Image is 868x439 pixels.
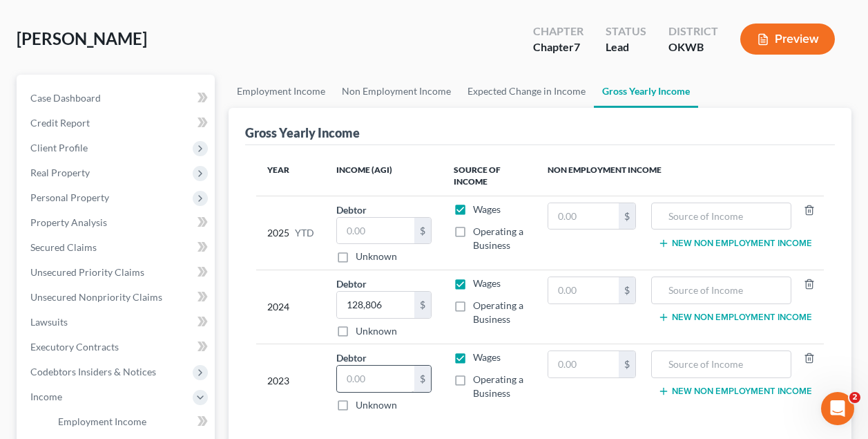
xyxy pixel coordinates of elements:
input: 0.00 [337,292,414,318]
label: Debtor [336,203,367,217]
div: District [668,24,718,39]
a: Gross Yearly Income [594,75,698,108]
button: New Non Employment Income [658,312,812,323]
a: Executory Contracts [19,335,215,359]
span: Real Property [30,167,90,178]
div: OKWB [668,39,718,55]
a: Employment Income [229,75,334,108]
a: Expected Change in Income [459,75,594,108]
div: 2023 [267,351,314,412]
span: YTD [295,226,314,240]
div: $ [619,277,635,303]
span: Unsecured Nonpriority Claims [30,291,162,303]
div: Chapter [533,24,584,39]
span: [PERSON_NAME] [17,28,147,48]
th: Year [256,156,325,196]
div: $ [414,292,431,318]
input: 0.00 [548,351,618,377]
input: 0.00 [337,218,414,244]
input: Source of Income [659,203,784,230]
label: Debtor [336,351,367,365]
a: Unsecured Nonpriority Claims [19,285,215,310]
th: Income (AGI) [325,156,443,196]
span: Operating a Business [473,299,523,325]
button: New Non Employment Income [658,386,812,397]
a: Secured Claims [19,235,215,260]
div: $ [414,366,431,392]
span: Unsecured Priority Claims [30,266,144,278]
span: Secured Claims [30,241,97,253]
span: Case Dashboard [30,92,101,104]
div: $ [619,351,635,377]
label: Unknown [356,250,397,263]
label: Unknown [356,398,397,412]
div: Status [606,24,646,39]
span: Employment Income [58,415,146,427]
a: Unsecured Priority Claims [19,260,215,285]
span: Operating a Business [473,225,523,251]
th: Non Employment Income [537,156,824,196]
span: Wages [473,277,501,289]
span: 2 [849,392,860,403]
span: Lawsuits [30,316,68,328]
div: $ [414,218,431,244]
input: 0.00 [548,203,618,230]
div: 2024 [267,277,314,338]
a: Employment Income [47,409,215,434]
button: Preview [740,24,835,55]
span: Income [30,391,62,402]
a: Credit Report [19,111,215,136]
input: 0.00 [548,277,618,303]
a: Case Dashboard [19,86,215,111]
span: Credit Report [30,117,90,129]
div: $ [619,203,635,230]
div: Chapter [533,39,584,55]
label: Debtor [336,277,367,291]
span: Executory Contracts [30,341,119,353]
div: 2025 [267,203,314,264]
iframe: Intercom live chat [821,392,854,425]
a: Lawsuits [19,310,215,335]
label: Unknown [356,324,397,338]
button: New Non Employment Income [658,238,812,249]
input: Source of Income [659,277,784,303]
span: Client Profile [30,142,88,153]
span: 7 [574,40,580,53]
span: Codebtors Insiders & Notices [30,366,156,377]
span: Property Analysis [30,216,107,228]
input: Source of Income [659,351,784,377]
div: Lead [606,39,646,55]
span: Operating a Business [473,373,523,399]
span: Wages [473,203,501,215]
span: Wages [473,351,501,363]
div: Gross Yearly Income [245,124,360,141]
a: Non Employment Income [334,75,459,108]
a: Property Analysis [19,210,215,235]
input: 0.00 [337,366,414,392]
span: Personal Property [30,192,109,203]
th: Source of Income [443,156,537,196]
